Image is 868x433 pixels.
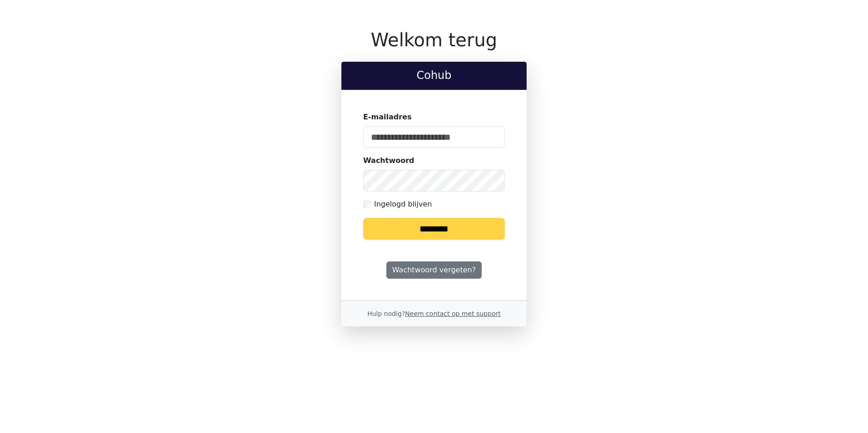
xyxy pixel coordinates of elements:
[374,199,432,210] label: Ingelogd blijven
[363,112,412,123] label: E-mailadres
[367,310,501,317] small: Hulp nodig?
[386,261,482,279] a: Wachtwoord vergeten?
[341,29,527,51] h1: Welkom terug
[363,155,414,166] label: Wachtwoord
[349,69,519,82] h2: Cohub
[405,310,500,317] a: Neem contact op met support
